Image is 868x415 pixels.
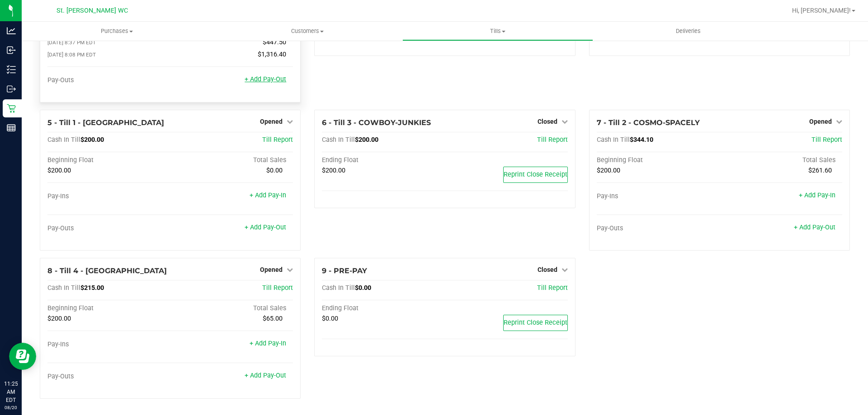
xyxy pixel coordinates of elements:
button: Reprint Close Receipt [503,315,568,331]
span: [DATE] 8:37 PM EDT [47,39,96,46]
span: Deliveries [664,27,713,35]
div: Pay-Ins [47,340,170,349]
a: Deliveries [593,22,783,41]
span: $0.00 [322,315,338,322]
span: Opened [260,118,283,125]
div: Pay-Outs [597,224,720,233]
p: 08/20 [4,404,18,411]
div: Beginning Float [47,304,170,312]
span: $200.00 [47,167,71,174]
a: + Add Pay-In [799,191,835,199]
a: Tills [402,22,593,41]
div: Ending Float [322,156,445,164]
inline-svg: Inventory [7,65,16,74]
a: Till Report [262,284,293,292]
span: St. [PERSON_NAME] WC [57,7,128,14]
span: Closed [538,266,557,273]
div: Pay-Ins [47,192,170,201]
div: Pay-Outs [47,224,170,233]
a: + Add Pay-Out [794,224,835,231]
span: $344.10 [630,136,653,144]
span: $0.00 [355,284,371,292]
a: Till Report [811,136,842,144]
span: $1,316.40 [258,51,286,58]
span: Reprint Close Receipt [504,171,567,178]
a: + Add Pay-In [250,340,286,347]
p: 11:25 AM EDT [4,380,18,404]
span: Tills [403,27,592,35]
span: Cash In Till [47,284,80,292]
span: $261.60 [808,167,832,174]
div: Total Sales [170,156,293,164]
inline-svg: Retail [7,104,16,113]
span: 7 - Till 2 - COSMO-SPACELY [597,118,700,127]
span: $0.00 [266,167,283,174]
span: Purchases [22,27,212,35]
button: Reprint Close Receipt [503,167,568,183]
a: Purchases [22,22,212,41]
span: Opened [809,118,832,125]
iframe: Resource center [9,343,36,370]
span: [DATE] 8:08 PM EDT [47,51,96,58]
span: 5 - Till 1 - [GEOGRAPHIC_DATA] [47,118,164,127]
a: + Add Pay-Out [245,372,286,379]
span: Opened [260,266,283,273]
span: Cash In Till [597,136,630,144]
div: Total Sales [719,156,842,164]
inline-svg: Outbound [7,84,16,93]
a: + Add Pay-Out [245,224,286,231]
span: Reprint Close Receipt [504,319,567,326]
a: + Add Pay-In [250,191,286,199]
span: 6 - Till 3 - COWBOY-JUNKIES [322,118,431,127]
span: $200.00 [597,167,620,174]
inline-svg: Inbound [7,46,16,55]
a: Till Report [537,136,568,144]
a: Customers [212,22,402,41]
span: $447.50 [263,38,286,46]
span: $200.00 [47,315,71,322]
span: $215.00 [80,284,104,292]
a: Till Report [262,136,293,144]
div: Pay-Outs [47,373,170,381]
inline-svg: Analytics [7,26,16,35]
span: 9 - PRE-PAY [322,266,367,275]
div: Ending Float [322,304,445,312]
div: Pay-Ins [597,192,720,201]
span: Cash In Till [322,284,355,292]
inline-svg: Reports [7,123,16,132]
div: Beginning Float [597,156,720,164]
span: 8 - Till 4 - [GEOGRAPHIC_DATA] [47,266,167,275]
span: Cash In Till [47,136,80,144]
span: Customers [212,27,402,35]
div: Beginning Float [47,156,170,164]
div: Total Sales [170,304,293,312]
span: Hi, [PERSON_NAME]! [792,7,851,14]
span: Closed [538,118,557,125]
span: $200.00 [80,136,104,144]
a: + Add Pay-Out [245,75,286,83]
a: Till Report [537,284,568,292]
span: $200.00 [322,167,345,174]
span: $200.00 [355,136,378,144]
div: Pay-Outs [47,76,170,84]
span: $65.00 [263,315,283,322]
span: Cash In Till [322,136,355,144]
